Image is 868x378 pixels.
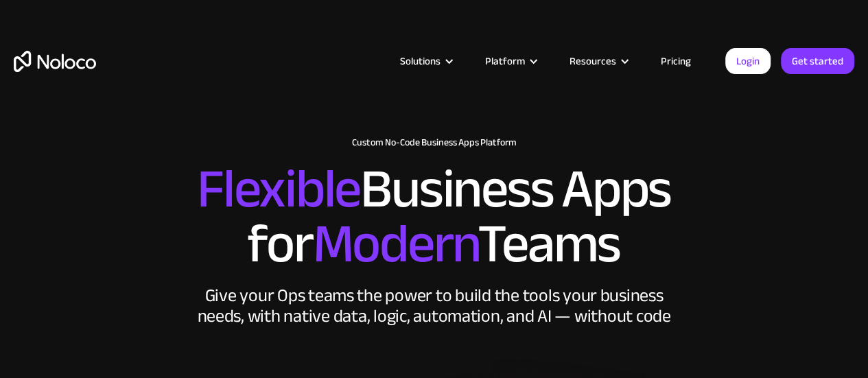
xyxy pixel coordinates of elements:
span: Modern [312,193,478,295]
a: Login [725,48,771,74]
h2: Business Apps for Teams [14,162,854,272]
a: home [14,51,96,72]
a: Get started [781,48,854,74]
div: Resources [570,52,616,70]
div: Platform [485,52,525,70]
span: Flexible [197,138,360,240]
div: Platform [468,52,552,70]
div: Solutions [383,52,468,70]
div: Solutions [400,52,441,70]
a: Pricing [644,52,708,70]
div: Give your Ops teams the power to build the tools your business needs, with native data, logic, au... [194,285,675,327]
div: Resources [552,52,644,70]
h1: Custom No-Code Business Apps Platform [14,137,854,148]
